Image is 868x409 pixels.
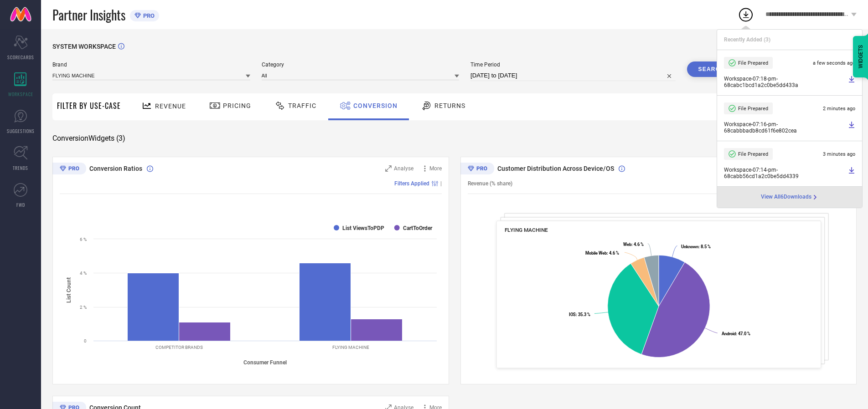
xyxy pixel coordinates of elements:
[80,271,87,276] text: 4 %
[7,128,35,134] span: SUGGESTIONS
[155,102,186,110] span: Revenue
[66,277,72,302] tspan: List Count
[497,165,614,172] span: Customer Distribution Across Device/OS
[460,163,494,176] div: Premium
[342,225,384,231] text: List ViewsToPDP
[848,76,855,88] a: Download
[13,164,28,171] span: TRENDS
[434,102,465,109] span: Returns
[738,151,768,157] span: File Prepared
[848,121,855,134] a: Download
[823,106,855,112] span: 2 minutes ago
[568,312,590,317] text: : 35.3 %
[155,345,203,350] text: COMPETITOR BRANDS
[738,60,768,66] span: File Prepared
[262,61,460,68] span: Category
[823,151,855,157] span: 3 minutes ago
[761,194,819,201] a: View All6Downloads
[813,60,855,66] span: a few seconds ago
[57,100,121,111] span: Filter By Use-Case
[687,61,736,77] button: Search
[724,76,846,88] span: Workspace - 07:18-pm - 68cabc1bcd1a2c0be5dd433a
[721,331,735,336] tspan: Android
[243,359,287,366] tspan: Consumer Funnel
[724,167,846,179] span: Workspace - 07:14-pm - 68cabb56cd1a2c0be5dd4339
[80,237,87,242] text: 6 %
[761,194,811,201] span: View All 6 Downloads
[681,244,711,249] text: : 8.5 %
[468,180,512,187] span: Revenue (% share)
[623,242,631,247] tspan: Web
[585,251,607,256] tspan: Mobile Web
[52,163,86,176] div: Premium
[84,338,87,343] text: 0
[440,180,442,187] span: |
[394,180,429,187] span: Filters Applied
[223,102,251,109] span: Pricing
[724,36,770,43] span: Recently Added ( 3 )
[52,43,116,50] span: SYSTEM WORKSPACE
[7,54,34,61] span: SCORECARDS
[52,5,125,24] span: Partner Insights
[80,305,87,310] text: 2 %
[504,227,548,233] span: FLYING MACHINE
[470,70,676,81] input: Select time period
[623,242,643,247] text: : 4.6 %
[738,106,768,112] span: File Prepared
[141,12,155,19] span: PRO
[585,251,619,256] text: : 4.6 %
[681,244,698,249] tspan: Unknown
[429,165,442,172] span: More
[848,167,855,179] a: Download
[52,61,250,68] span: Brand
[353,102,398,109] span: Conversion
[8,91,33,97] span: WORKSPACE
[568,312,575,317] tspan: IOS
[332,345,369,350] text: FLYING MACHINE
[16,201,25,208] span: FWD
[385,165,392,172] svg: Zoom
[288,102,316,109] span: Traffic
[724,121,846,134] span: Workspace - 07:16-pm - 68cabbbadb8cd61f6e802cea
[403,225,433,231] text: CartToOrder
[89,165,142,172] span: Conversion Ratios
[738,6,754,23] div: Open download list
[52,134,125,143] span: Conversion Widgets ( 3 )
[394,165,413,172] span: Analyse
[721,331,750,336] text: : 47.0 %
[761,194,819,201] div: Open download page
[470,61,676,68] span: Time Period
